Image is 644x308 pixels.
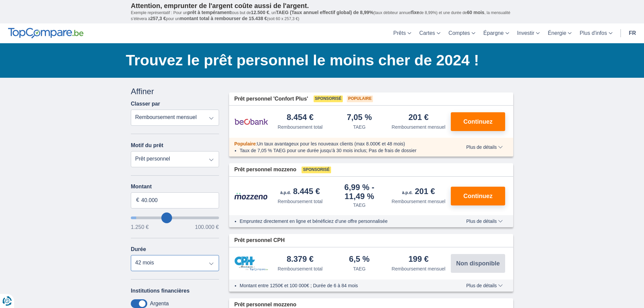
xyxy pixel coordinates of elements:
div: TAEG [353,265,366,272]
button: Plus de détails [461,144,508,150]
div: Remboursement mensuel [392,124,445,130]
span: Non disponible [456,260,500,266]
div: : [229,140,452,147]
span: Prêt personnel CPH [234,237,285,244]
span: 100.000 € [195,225,219,230]
li: Empruntez directement en ligne et bénéficiez d’une offre personnalisée [240,218,447,225]
div: 6,99 % [332,183,386,200]
label: Argenta [150,301,169,307]
div: 8.454 € [287,113,314,122]
span: Plus de détails [466,219,503,224]
label: Classer par [131,101,160,107]
div: TAEG [353,202,366,208]
span: 60 mois [467,10,484,15]
button: Plus de détails [461,283,508,288]
div: Remboursement mensuel [392,265,445,272]
span: Populaire [234,141,256,146]
div: Remboursement mensuel [392,198,445,205]
img: pret personnel CPH Banque [234,256,268,271]
button: Plus de détails [461,219,508,224]
span: Sponsorisé [314,96,343,102]
button: Continuez [451,187,505,205]
p: Exemple représentatif : Pour un tous but de , un (taux débiteur annuel de 8,99%) et une durée de ... [131,10,513,22]
div: Remboursement total [278,124,323,130]
span: prêt à tempérament [187,10,231,15]
span: Prêt personnel 'Confort Plus' [234,95,308,103]
span: 257,3 € [150,16,166,21]
div: 7,05 % [347,113,372,122]
span: Plus de détails [466,283,503,288]
span: 1.250 € [131,225,149,230]
span: Prêt personnel mozzeno [234,166,297,174]
h1: Trouvez le prêt personnel le moins cher de 2024 ! [126,50,513,71]
span: Populaire [347,96,373,102]
a: Épargne [479,23,513,43]
li: Taux de 7,05 % TAEG pour une durée jusqu’à 30 mois inclus; Pas de frais de dossier [240,147,447,154]
span: fixe [411,10,419,15]
div: 199 € [409,255,429,264]
div: Remboursement total [278,198,323,205]
label: Motif du prêt [131,142,163,148]
a: Prêts [389,23,415,43]
span: 12.500 € [251,10,269,15]
span: montant total à rembourser de 15.438 € [179,16,267,21]
a: Comptes [444,23,479,43]
div: 201 € [402,187,435,197]
a: Énergie [544,23,576,43]
input: wantToBorrow [131,217,219,219]
div: Affiner [131,86,219,97]
a: Investir [513,23,544,43]
span: Plus de détails [466,145,503,149]
div: 6,5 % [349,255,370,264]
label: Montant [131,184,219,190]
div: TAEG [353,124,366,130]
a: Plus d'infos [576,23,616,43]
img: pret personnel Beobank [234,113,268,130]
button: Non disponible [451,254,505,273]
img: TopCompare [8,28,84,39]
p: Attention, emprunter de l'argent coûte aussi de l'argent. [131,2,513,10]
a: fr [625,23,640,43]
div: 8.379 € [287,255,314,264]
button: Continuez [451,112,505,131]
span: Sponsorisé [302,167,331,173]
img: pret personnel Mozzeno [234,192,268,200]
span: Un taux avantageux pour les nouveaux clients (max 8.000€ et 48 mois) [257,141,405,146]
span: TAEG (Taux annuel effectif global) de 8,99% [276,10,373,15]
span: € [136,196,139,204]
a: Cartes [415,23,444,43]
label: Institutions financières [131,288,190,294]
span: Continuez [464,193,493,199]
div: 201 € [409,113,429,122]
label: Durée [131,246,146,252]
li: Montant entre 1250€ et 100 000€ ; Durée de 6 à 84 mois [240,282,447,289]
div: Remboursement total [278,265,323,272]
div: 8.445 € [280,187,320,197]
span: Continuez [464,119,493,125]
